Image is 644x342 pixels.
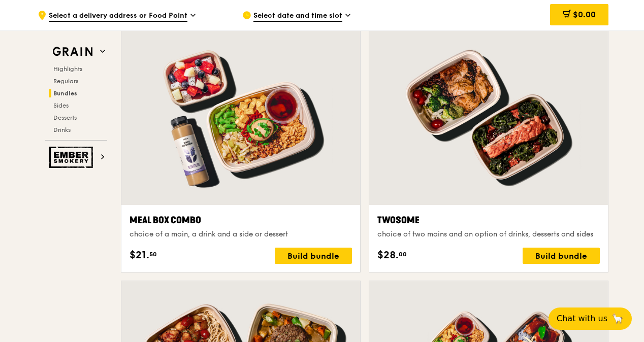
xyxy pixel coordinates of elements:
[573,10,596,19] span: $0.00
[53,126,71,133] span: Drinks
[611,313,624,325] span: 🦙
[49,147,96,168] img: Ember Smokery web logo
[53,114,77,121] span: Desserts
[49,43,96,61] img: Grain web logo
[557,313,607,325] span: Chat with us
[130,213,352,227] div: Meal Box Combo
[377,213,600,227] div: Twosome
[523,248,600,264] div: Build bundle
[49,11,187,22] span: Select a delivery address or Food Point
[53,65,82,73] span: Highlights
[275,248,352,264] div: Build bundle
[53,102,69,109] span: Sides
[549,307,632,330] button: Chat with us🦙
[53,90,77,97] span: Bundles
[377,248,399,263] span: $28.
[377,229,600,240] div: choice of two mains and an option of drinks, desserts and sides
[253,11,342,22] span: Select date and time slot
[53,78,78,85] span: Regulars
[130,248,149,263] span: $21.
[130,229,352,240] div: choice of a main, a drink and a side or dessert
[399,250,407,258] span: 00
[149,250,157,258] span: 50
